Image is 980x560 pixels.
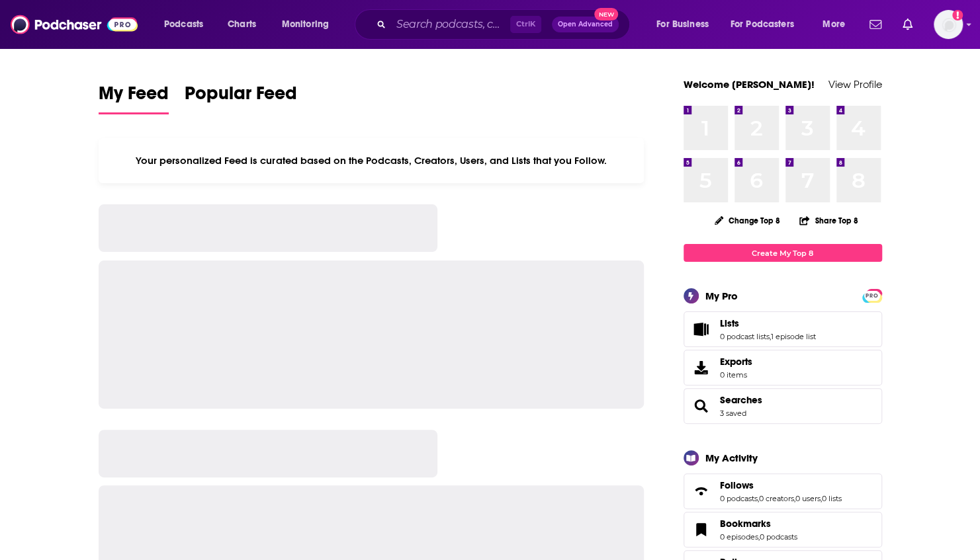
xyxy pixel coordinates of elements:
[760,532,797,541] a: 0 podcasts
[720,479,754,491] span: Follows
[367,9,643,40] div: Search podcasts, credits, & more...
[684,78,815,91] a: Welcome [PERSON_NAME]!
[795,494,821,503] a: 0 users
[684,473,882,509] span: Follows
[684,350,882,385] a: Exports
[720,532,758,541] a: 0 episodes
[720,494,758,503] a: 0 podcasts
[731,15,794,34] span: For Podcasters
[720,518,797,530] a: Bookmarks
[707,212,789,229] button: Change Top 8
[185,82,297,114] a: Popular Feed
[684,512,882,547] span: Bookmarks
[99,82,169,114] a: My Feed
[99,82,169,112] span: My Feed
[934,10,963,39] button: Show profile menu
[758,532,760,541] span: ,
[934,10,963,39] img: User Profile
[720,394,762,406] a: Searches
[822,494,842,503] a: 0 lists
[720,356,752,368] span: Exports
[219,14,264,35] a: Charts
[720,518,771,530] span: Bookmarks
[770,332,771,341] span: ,
[705,290,738,302] div: My Pro
[720,317,816,329] a: Lists
[391,14,510,35] input: Search podcasts, credits, & more...
[705,452,758,464] div: My Activity
[720,409,746,418] a: 3 saved
[759,494,794,503] a: 0 creators
[828,78,882,91] a: View Profile
[864,13,887,36] a: Show notifications dropdown
[273,14,346,35] button: open menu
[722,14,813,35] button: open menu
[952,10,963,20] svg: Add a profile image
[799,208,858,233] button: Share Top 8
[282,15,329,34] span: Monitoring
[647,14,725,35] button: open menu
[720,479,842,491] a: Follows
[684,244,882,262] a: Create My Top 8
[771,332,816,341] a: 1 episode list
[758,494,759,503] span: ,
[510,16,541,33] span: Ctrl K
[11,12,138,37] img: Podchaser - Follow, Share and Rate Podcasts
[552,17,619,32] button: Open AdvancedNew
[934,10,963,39] span: Logged in as WE_Broadcast
[185,82,297,112] span: Popular Feed
[688,358,715,377] span: Exports
[813,14,862,35] button: open menu
[720,370,752,380] span: 0 items
[897,13,918,36] a: Show notifications dropdown
[228,15,256,34] span: Charts
[594,8,618,20] span: New
[720,317,739,329] span: Lists
[99,138,645,183] div: Your personalized Feed is curated based on the Podcasts, Creators, Users, and Lists that you Follow.
[684,311,882,347] span: Lists
[823,15,845,34] span: More
[821,494,822,503] span: ,
[656,15,709,34] span: For Business
[688,520,715,539] a: Bookmarks
[688,397,715,415] a: Searches
[688,482,715,500] a: Follows
[720,332,770,341] a: 0 podcast lists
[688,320,715,339] a: Lists
[864,291,880,301] span: PRO
[864,290,880,300] a: PRO
[794,494,795,503] span: ,
[164,15,203,34] span: Podcasts
[684,388,882,424] span: Searches
[155,14,220,35] button: open menu
[558,21,613,28] span: Open Advanced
